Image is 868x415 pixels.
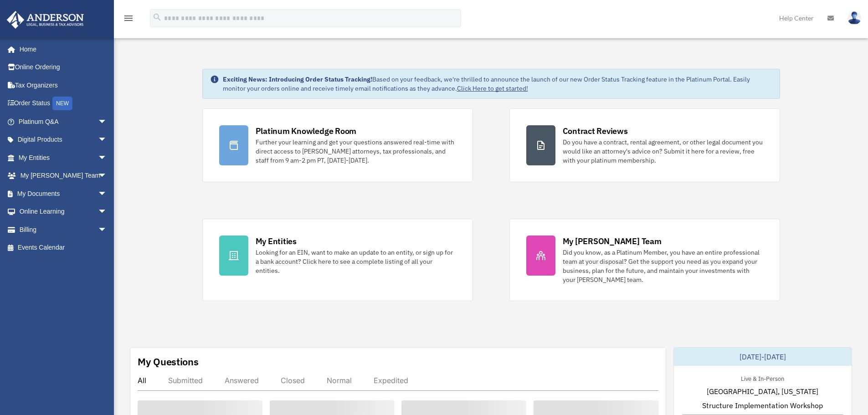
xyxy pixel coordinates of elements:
span: arrow_drop_down [98,184,116,203]
a: Events Calendar [6,239,121,257]
span: arrow_drop_down [98,220,116,239]
div: Based on your feedback, we're thrilled to announce the launch of our new Order Status Tracking fe... [223,75,772,93]
a: Online Learningarrow_drop_down [6,203,121,221]
img: User Pic [847,11,861,25]
div: My Questions [138,355,199,369]
a: My Entities Looking for an EIN, want to make an update to an entity, or sign up for a bank accoun... [202,219,473,301]
a: Platinum Q&Aarrow_drop_down [6,113,121,131]
div: [DATE]-[DATE] [674,348,852,366]
a: Billingarrow_drop_down [6,220,121,239]
span: arrow_drop_down [98,203,116,221]
span: arrow_drop_down [98,167,116,185]
div: Live & In-Person [734,373,791,383]
a: Click Here to get started! [457,84,528,92]
span: arrow_drop_down [98,113,116,131]
i: search [152,12,162,22]
div: Do you have a contract, rental agreement, or other legal document you would like an attorney's ad... [563,138,763,165]
span: [GEOGRAPHIC_DATA], [US_STATE] [707,386,818,397]
div: Closed [281,376,305,385]
div: Expedited [374,376,408,385]
span: arrow_drop_down [98,149,116,167]
span: arrow_drop_down [98,131,116,149]
a: My Documentsarrow_drop_down [6,184,121,203]
div: Further your learning and get your questions answered real-time with direct access to [PERSON_NAM... [256,138,456,165]
div: Looking for an EIN, want to make an update to an entity, or sign up for a bank account? Click her... [256,248,456,275]
a: Home [6,40,116,58]
div: Answered [225,376,259,385]
div: My [PERSON_NAME] Team [563,236,662,247]
a: Digital Productsarrow_drop_down [6,131,121,149]
div: Did you know, as a Platinum Member, you have an entire professional team at your disposal? Get th... [563,248,763,284]
a: My Entitiesarrow_drop_down [6,149,121,167]
a: menu [123,16,134,24]
div: My Entities [256,236,297,247]
div: NEW [52,97,72,110]
div: Platinum Knowledge Room [256,125,357,137]
a: My [PERSON_NAME] Teamarrow_drop_down [6,167,121,185]
a: Order StatusNEW [6,94,121,113]
div: Contract Reviews [563,125,628,137]
a: Online Ordering [6,58,121,77]
strong: Exciting News: Introducing Order Status Tracking! [223,75,372,83]
span: Structure Implementation Workshop [702,400,823,411]
i: menu [123,13,134,24]
a: Contract Reviews Do you have a contract, rental agreement, or other legal document you would like... [509,108,780,182]
a: My [PERSON_NAME] Team Did you know, as a Platinum Member, you have an entire professional team at... [509,219,780,301]
a: Tax Organizers [6,76,121,94]
a: Platinum Knowledge Room Further your learning and get your questions answered real-time with dire... [202,108,473,182]
div: All [138,376,146,385]
div: Submitted [168,376,203,385]
div: Normal [327,376,352,385]
img: Anderson Advisors Platinum Portal [4,11,87,29]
